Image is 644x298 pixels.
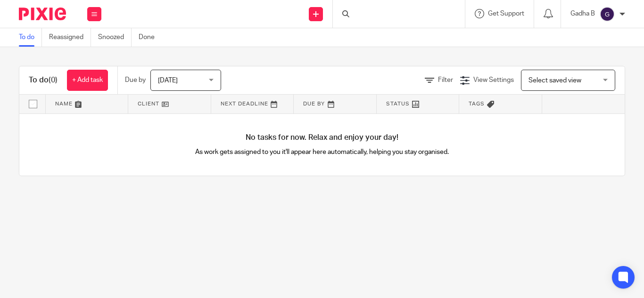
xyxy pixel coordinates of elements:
[469,101,485,106] span: Tags
[19,133,625,143] h4: No tasks for now. Relax and enjoy your day!
[158,77,178,84] span: [DATE]
[29,75,58,85] h1: To do
[473,77,514,83] span: View Settings
[19,8,66,20] img: Pixie
[600,7,615,22] img: svg%3E
[528,77,581,84] span: Select saved view
[49,28,91,47] a: Reassigned
[67,70,108,91] a: + Add task
[570,9,595,18] p: Gadha B
[49,76,58,84] span: (0)
[98,28,132,47] a: Snoozed
[488,10,524,17] span: Get Support
[19,28,42,47] a: To do
[139,28,162,47] a: Done
[171,147,473,157] p: As work gets assigned to you it'll appear here automatically, helping you stay organised.
[438,77,453,83] span: Filter
[125,75,146,85] p: Due by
